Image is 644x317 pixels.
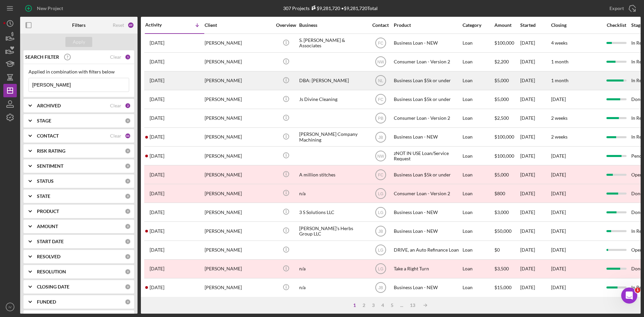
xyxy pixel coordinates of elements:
[602,22,631,28] div: Checklist
[463,22,494,28] div: Category
[37,269,66,274] b: RESOLUTION
[394,147,461,165] div: zNOT IN USE Loan/Service Request
[125,163,131,169] div: 0
[150,40,164,46] time: 2025-10-09 17:14
[378,229,383,234] text: JB
[551,153,566,159] time: [DATE]
[205,222,272,240] div: [PERSON_NAME]
[205,184,272,202] div: [PERSON_NAME]
[621,287,637,304] iframe: Intercom live chat
[377,60,384,64] text: NW
[368,22,393,28] div: Contact
[551,59,569,64] time: 1 month
[205,53,272,71] div: [PERSON_NAME]
[150,191,164,196] time: 2025-08-01 17:57
[378,303,387,308] div: 4
[551,115,568,121] time: 2 weeks
[37,224,58,229] b: AMOUNT
[125,193,131,199] div: 0
[494,22,520,28] div: Amount
[394,241,461,259] div: DRIVE, an Auto Refinance Loan
[378,267,383,271] text: LG
[37,103,61,108] b: ARCHIVED
[37,284,69,289] b: CLOSING DATE
[463,184,494,202] div: Loan
[299,203,366,221] div: 3 S Solutions LLC
[551,77,569,83] time: 1 month
[494,260,520,278] div: $3,500
[125,254,131,260] div: 0
[394,22,461,28] div: Product
[551,40,568,46] time: 4 weeks
[299,128,366,146] div: [PERSON_NAME] Company Machining
[110,54,121,60] div: Clear
[551,228,566,234] time: [DATE]
[299,184,366,202] div: n/a
[463,166,494,183] div: Loan
[299,222,366,240] div: [PERSON_NAME]'s Herbs Group LLC
[494,153,514,159] span: $100,000
[494,77,509,83] span: $5,000
[205,147,272,165] div: [PERSON_NAME]
[551,96,566,102] time: [DATE]
[359,303,369,308] div: 2
[125,299,131,305] div: 0
[3,300,17,314] button: IV
[397,303,407,308] div: ...
[299,260,366,278] div: n/a
[520,91,550,108] div: [DATE]
[25,54,59,60] b: SEARCH FILTER
[494,203,520,221] div: $3,000
[520,34,550,52] div: [DATE]
[273,22,299,28] div: Overview
[125,223,131,229] div: 0
[520,53,550,71] div: [DATE]
[394,53,461,71] div: Consumer Loan - Version 2
[378,116,383,121] text: PB
[378,41,383,46] text: FC
[407,303,419,308] div: 13
[394,91,461,108] div: Business Loan $5k or under
[150,59,164,64] time: 2025-10-08 12:58
[299,72,366,90] div: DBA: [PERSON_NAME]
[378,285,383,290] text: JB
[551,266,566,271] time: [DATE]
[494,59,509,64] span: $2,200
[609,2,624,15] div: Export
[283,5,378,11] div: 307 Projects • $9,281,720 Total
[551,191,566,196] time: [DATE]
[520,147,550,165] div: [DATE]
[205,22,272,28] div: Client
[125,54,131,60] div: 1
[37,209,59,214] b: PRODUCT
[37,163,63,169] b: SENTIMENT
[463,147,494,165] div: Loan
[65,37,92,47] button: Apply
[520,166,550,183] div: [DATE]
[127,22,134,29] div: 49
[520,72,550,90] div: [DATE]
[37,133,59,139] b: CONTACT
[73,37,85,47] div: Apply
[205,166,272,183] div: [PERSON_NAME]
[394,279,461,297] div: Business Loan - NEW
[37,148,65,154] b: RISK RATING
[394,34,461,52] div: Business Loan - NEW
[463,34,494,52] div: Loan
[394,109,461,127] div: Consumer Loan - Version 2
[125,133,131,139] div: 46
[150,210,164,215] time: 2025-07-31 02:37
[520,222,550,240] div: [DATE]
[520,241,550,259] div: [DATE]
[494,91,520,108] div: $5,000
[110,133,121,139] div: Clear
[150,134,164,140] time: 2025-09-12 20:08
[603,2,641,15] button: Export
[394,166,461,183] div: Business Loan $5k or under
[520,279,550,297] div: [DATE]
[150,228,164,234] time: 2025-07-29 01:12
[551,22,601,28] div: Closing
[520,203,550,221] div: [DATE]
[205,241,272,259] div: [PERSON_NAME]
[150,266,164,271] time: 2025-07-14 14:15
